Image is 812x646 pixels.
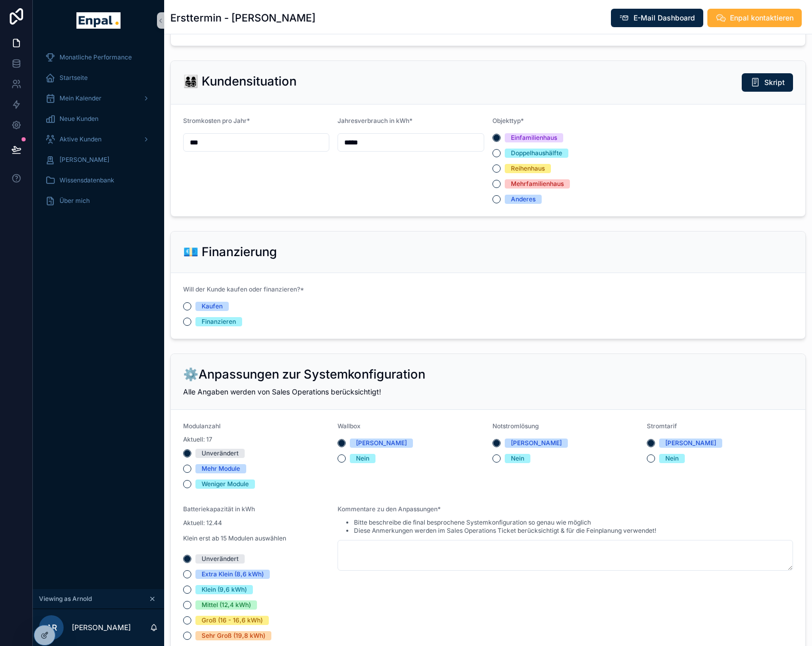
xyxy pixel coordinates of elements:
div: Reihenhaus [511,164,545,173]
span: Wallbox [338,422,361,430]
span: Aktuell: 17 [183,435,212,444]
a: Monatliche Performance [39,48,158,67]
li: Bitte beschreibe die final besprochene Systemkonfiguration so genau wie möglich [354,518,656,527]
div: Nein [665,454,679,463]
span: Notstromlösung [492,422,539,430]
div: [PERSON_NAME] [511,439,562,448]
a: Über mich [39,192,158,210]
div: Nein [356,454,369,463]
span: Modulanzahl [183,422,221,430]
h2: ⚙️Anpassungen zur Systemkonfiguration [183,366,425,383]
span: Viewing as Arnold [39,595,92,603]
span: Alle Angaben werden von Sales Operations berücksichtigt! [183,387,381,396]
p: Aktuell: 12.44 [183,518,286,528]
div: Doppelhaushälfte [511,149,562,158]
span: Startseite [60,74,88,82]
button: Enpal kontaktieren [707,9,802,27]
a: Neue Kunden [39,110,158,128]
a: Wissensdatenbank [39,171,158,190]
div: scrollable content [33,41,164,223]
div: Anderes [511,195,536,204]
div: Mehr Module [202,464,240,473]
a: Aktive Kunden [39,130,158,149]
span: Will der Kunde kaufen oder finanzieren?* [183,285,304,293]
div: Unverändert [202,554,239,564]
span: Skript [764,77,785,88]
span: Stromtarif [647,422,677,430]
a: [PERSON_NAME] [39,151,158,169]
a: Mein Kalender [39,89,158,108]
span: Kommentare zu den Anpassungen* [338,505,441,513]
div: Nein [511,454,524,463]
div: Unverändert [202,449,239,458]
span: Aktive Kunden [60,135,102,143]
span: Wissensdatenbank [60,176,114,184]
li: Diese Anmerkungen werden im Sales Operations Ticket berücksichtigt & für die Feinplanung verwendet! [354,527,656,535]
div: Klein (9,6 kWh) [202,585,247,594]
span: Jahresverbrauch in kWh* [338,117,412,124]
p: [PERSON_NAME] [72,622,131,633]
span: [PERSON_NAME] [60,156,109,164]
button: Skript [742,73,793,92]
h2: 👨‍👩‍👧‍👦 Kundensituation [183,73,296,90]
div: Extra Klein (8,6 kWh) [202,570,264,579]
p: Klein erst ab 15 Modulen auswählen [183,534,286,543]
span: Über mich [60,197,90,205]
div: Sehr Groß (19,8 kWh) [202,631,265,640]
span: Monatliche Performance [60,53,132,61]
h2: 💶 Finanzierung [183,244,277,260]
span: Neue Kunden [60,115,98,123]
div: [PERSON_NAME] [665,439,716,448]
span: E-Mail Dashboard [633,13,695,23]
div: Einfamilienhaus [511,133,557,142]
div: Mehrfamilienhaus [511,179,564,189]
div: Weniger Module [202,480,249,489]
span: Enpal kontaktieren [730,13,794,23]
div: Finanzieren [202,317,236,326]
div: Kaufen [202,302,223,311]
div: [PERSON_NAME] [356,439,407,448]
span: Batteriekapazität in kWh [183,505,255,513]
span: AR [46,621,57,634]
h1: Ersttermin - [PERSON_NAME] [170,11,315,25]
span: Objekttyp* [492,117,524,124]
a: Startseite [39,69,158,87]
img: App logo [76,12,120,29]
span: Stromkosten pro Jahr* [183,117,250,124]
button: E-Mail Dashboard [611,9,703,27]
span: Mein Kalender [60,94,102,102]
div: Mittel (12,4 kWh) [202,600,251,610]
div: Groß (16 - 16,6 kWh) [202,616,263,625]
